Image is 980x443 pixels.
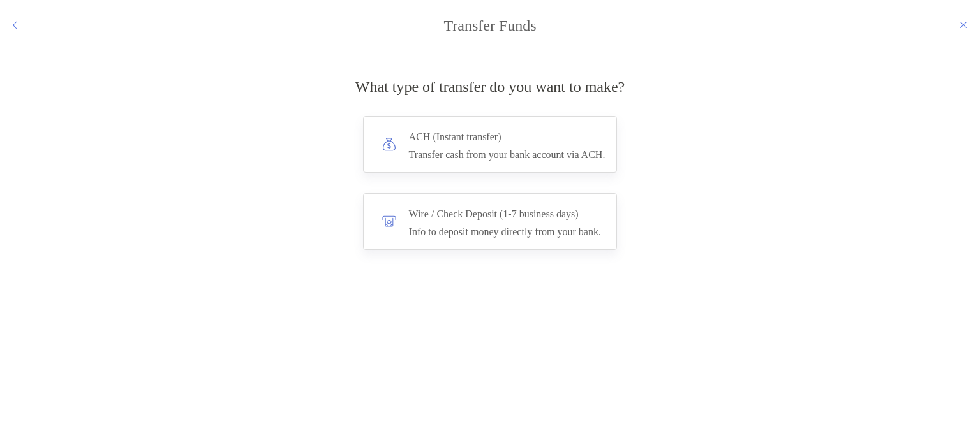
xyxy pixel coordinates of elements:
h4: What type of transfer do you want to make? [355,78,625,96]
img: button icon [382,137,396,151]
h4: ACH (Instant transfer) [409,128,605,146]
div: Transfer cash from your bank account via ACH. [409,149,605,161]
div: Info to deposit money directly from your bank. [409,226,601,238]
img: button icon [382,214,396,228]
h4: Wire / Check Deposit (1-7 business days) [409,205,601,223]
